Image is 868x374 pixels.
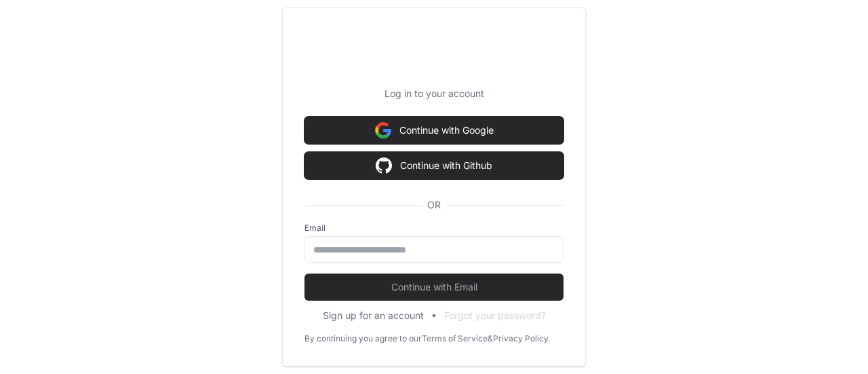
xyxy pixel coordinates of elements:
div: By continuing you agree to our [304,333,422,344]
a: Terms of Service [422,333,488,344]
button: Forgot your password? [444,309,546,322]
button: Continue with Email [304,274,564,301]
p: Log in to your account [304,87,564,100]
span: Continue with Email [304,280,564,294]
button: Continue with Github [304,152,564,179]
span: OR [422,198,446,212]
label: Email [304,223,564,233]
button: Continue with Google [304,117,564,144]
img: Sign in with google [375,117,391,144]
img: Sign in with google [376,152,392,179]
button: Sign up for an account [323,309,424,322]
div: & [488,333,493,344]
a: Privacy Policy. [493,333,550,344]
